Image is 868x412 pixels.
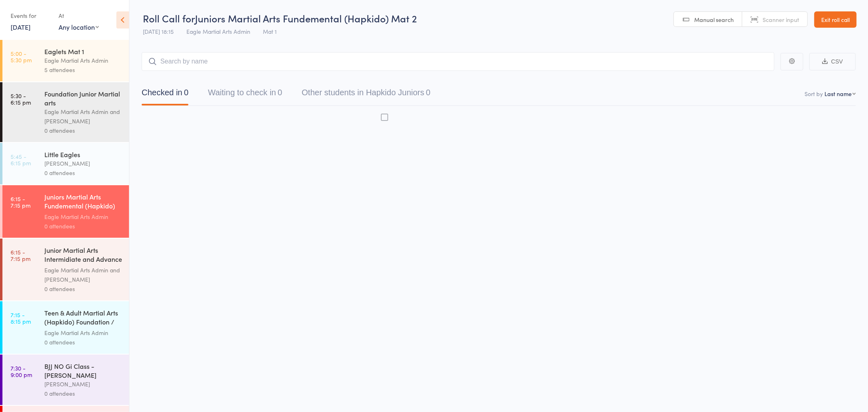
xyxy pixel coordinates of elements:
div: BJJ NO Gi Class - [PERSON_NAME] [44,362,122,379]
time: 7:15 - 8:15 pm [11,311,31,324]
time: 5:45 - 6:15 pm [11,153,31,166]
div: Eaglets Mat 1 [44,47,122,56]
a: 5:00 -5:30 pmEaglets Mat 1Eagle Martial Arts Admin5 attendees [2,40,129,81]
div: Eagle Martial Arts Admin [44,328,122,337]
time: 5:30 - 6:15 pm [11,92,31,105]
span: Juniors Martial Arts Fundemental (Hapkido) Mat 2 [195,11,417,25]
span: Eagle Martial Arts Admin [186,27,250,35]
div: Juniors Martial Arts Fundemental (Hapkido) Mat 2 [44,192,122,212]
div: Events for [11,9,50,22]
div: At [59,9,99,22]
div: 5 attendees [44,65,122,75]
a: 7:30 -9:00 pmBJJ NO Gi Class - [PERSON_NAME][PERSON_NAME]0 attendees [2,355,129,405]
input: Search by name [142,52,774,71]
a: 6:15 -7:15 pmJunior Martial Arts Intermidiate and Advance (Hap...Eagle Martial Arts Admin and [PE... [2,239,129,300]
time: 5:00 - 5:30 pm [11,50,32,63]
div: 0 attendees [44,168,122,178]
div: Eagle Martial Arts Admin and [PERSON_NAME] [44,265,122,284]
a: 5:30 -6:15 pmFoundation Junior Martial artsEagle Martial Arts Admin and [PERSON_NAME]0 attendees [2,82,129,142]
div: 0 [426,88,431,97]
div: Teen & Adult Martial Arts (Hapkido) Foundation / F... [44,308,122,328]
div: 0 attendees [44,221,122,231]
span: Roll Call for [143,11,195,25]
div: 0 attendees [44,284,122,294]
div: 0 [278,88,282,97]
a: [DATE] [11,22,31,31]
div: 0 attendees [44,389,122,398]
div: [PERSON_NAME] [44,379,122,389]
a: 5:45 -6:15 pmLittle Eagles[PERSON_NAME]0 attendees [2,143,129,184]
time: 7:30 - 9:00 pm [11,365,32,378]
time: 6:15 - 7:15 pm [11,249,31,262]
button: Checked in0 [142,84,188,105]
time: 6:15 - 7:15 pm [11,195,31,208]
span: [DATE] 18:15 [143,27,174,35]
div: Little Eagles [44,150,122,159]
a: 6:15 -7:15 pmJuniors Martial Arts Fundemental (Hapkido) Mat 2Eagle Martial Arts Admin0 attendees [2,185,129,238]
button: CSV [809,53,856,70]
div: Any location [59,22,99,31]
div: Foundation Junior Martial arts [44,89,122,107]
button: Waiting to check in0 [208,84,282,105]
span: Manual search [694,15,734,24]
div: Eagle Martial Arts Admin and [PERSON_NAME] [44,107,122,126]
label: Sort by [805,90,823,98]
a: 7:15 -8:15 pmTeen & Adult Martial Arts (Hapkido) Foundation / F...Eagle Martial Arts Admin0 atten... [2,301,129,354]
div: [PERSON_NAME] [44,159,122,168]
div: 0 attendees [44,337,122,347]
button: Other students in Hapkido Juniors0 [302,84,430,105]
div: Last name [824,90,852,98]
span: Scanner input [763,15,799,24]
a: Exit roll call [814,11,857,28]
div: Eagle Martial Arts Admin [44,56,122,65]
div: 0 attendees [44,126,122,135]
div: Junior Martial Arts Intermidiate and Advance (Hap... [44,245,122,265]
span: Mat 1 [263,27,277,35]
div: Eagle Martial Arts Admin [44,212,122,221]
div: 0 [184,88,188,97]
